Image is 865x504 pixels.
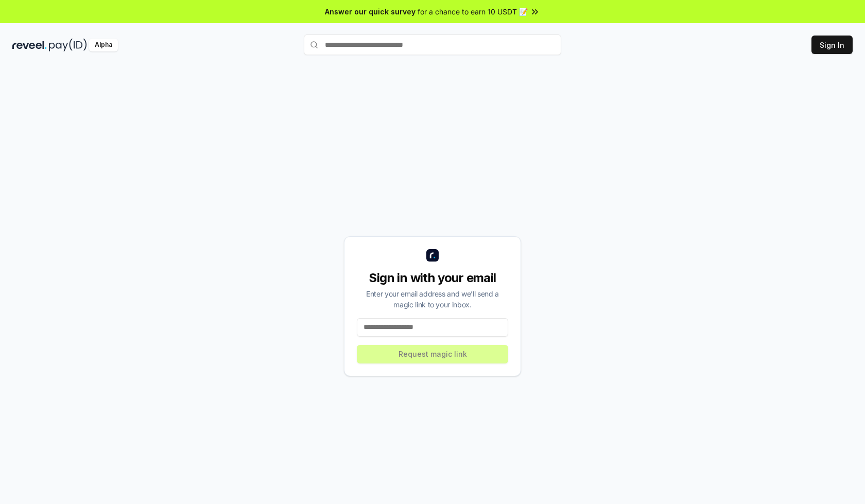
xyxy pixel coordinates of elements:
[357,270,508,286] div: Sign in with your email
[12,39,47,51] img: reveel_dark
[811,36,853,54] button: Sign In
[426,249,439,262] img: logo_small
[325,6,416,17] span: Answer our quick survey
[418,6,528,17] span: for a chance to earn 10 USDT 📝
[357,288,508,310] div: Enter your email address and we’ll send a magic link to your inbox.
[89,39,118,51] div: Alpha
[49,39,87,51] img: pay_id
